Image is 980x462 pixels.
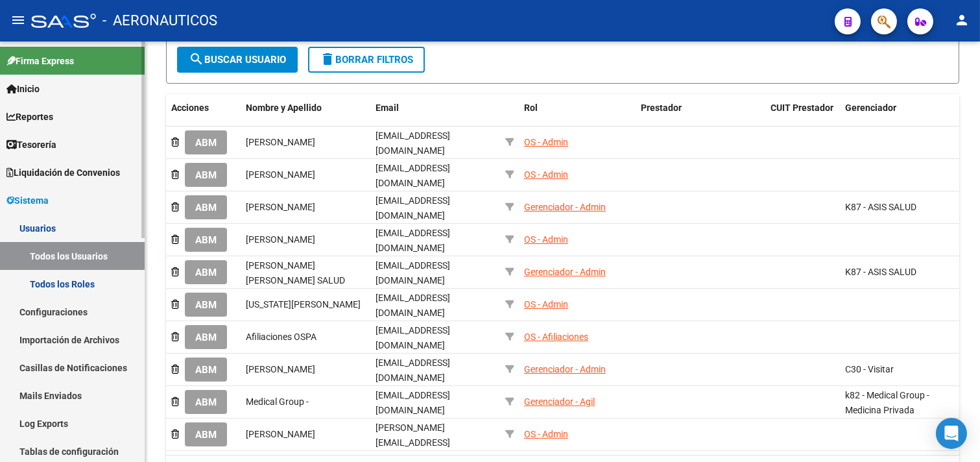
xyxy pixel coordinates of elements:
[195,202,217,213] span: ABM
[845,364,894,374] span: C30 - Visitar
[320,51,335,67] mat-icon: delete
[845,202,916,212] span: K87 - ASIS SALUD
[636,94,765,137] datatable-header-cell: Prestador
[845,390,929,415] span: k82 - Medical Group - Medicina Privada
[246,234,315,245] span: [PERSON_NAME]
[6,138,56,152] span: Tesorería
[195,169,217,181] span: ABM
[771,103,833,113] span: CUIT Prestador
[185,195,227,219] button: ABM
[845,267,916,277] span: K87 - ASIS SALUD
[376,325,450,350] span: [EMAIL_ADDRESS][DOMAIN_NAME]
[376,228,450,253] span: [EMAIL_ADDRESS][DOMAIN_NAME]
[524,297,568,312] div: OS - Admin
[246,299,361,310] span: [US_STATE][PERSON_NAME]
[195,332,217,343] span: ABM
[524,232,568,247] div: OS - Admin
[376,103,399,113] span: Email
[185,130,227,154] button: ABM
[171,103,209,113] span: Acciones
[524,330,588,345] div: OS - Afiliaciones
[376,358,450,383] span: [EMAIL_ADDRESS][DOMAIN_NAME]
[185,228,227,252] button: ABM
[954,12,970,28] mat-icon: person
[246,429,315,439] span: [PERSON_NAME]
[246,332,317,342] span: Afiliaciones OSPA
[185,260,227,284] button: ABM
[195,299,217,311] span: ABM
[189,51,204,67] mat-icon: search
[6,82,40,96] span: Inicio
[6,54,74,68] span: Firma Express
[524,200,606,215] div: Gerenciador - Admin
[376,130,450,156] span: [EMAIL_ADDRESS][DOMAIN_NAME]
[166,94,241,137] datatable-header-cell: Acciones
[185,358,227,382] button: ABM
[641,103,682,113] span: Prestador
[6,193,49,208] span: Sistema
[524,395,595,409] div: Gerenciador - Agil
[195,429,217,441] span: ABM
[376,260,450,286] span: [EMAIL_ADDRESS][DOMAIN_NAME]
[936,418,967,449] div: Open Intercom Messenger
[370,94,500,137] datatable-header-cell: Email
[195,364,217,376] span: ABM
[524,265,606,280] div: Gerenciador - Admin
[189,54,286,66] span: Buscar Usuario
[195,234,217,246] span: ABM
[195,396,217,408] span: ABM
[195,137,217,149] span: ABM
[241,94,370,137] datatable-header-cell: Nombre y Apellido
[246,260,345,286] span: [PERSON_NAME] [PERSON_NAME] SALUD
[6,165,120,180] span: Liquidación de Convenios
[10,12,26,28] mat-icon: menu
[185,390,227,414] button: ABM
[524,427,568,442] div: OS - Admin
[376,293,450,318] span: [EMAIL_ADDRESS][DOMAIN_NAME]
[102,6,217,35] span: - AERONAUTICOS
[524,362,606,377] div: Gerenciador - Admin
[185,325,227,349] button: ABM
[376,163,450,188] span: [EMAIL_ADDRESS][DOMAIN_NAME]
[185,293,227,317] button: ABM
[524,167,568,182] div: OS - Admin
[246,169,315,180] span: [PERSON_NAME]
[246,364,315,374] span: [PERSON_NAME]
[185,163,227,187] button: ABM
[185,422,227,446] button: ABM
[246,202,315,212] span: [PERSON_NAME]
[246,103,322,113] span: Nombre y Apellido
[246,396,309,407] span: Medical Group -
[308,47,425,73] button: Borrar Filtros
[845,103,896,113] span: Gerenciador
[177,47,298,73] button: Buscar Usuario
[6,110,53,124] span: Reportes
[524,135,568,150] div: OS - Admin
[320,54,413,66] span: Borrar Filtros
[524,103,538,113] span: Rol
[246,137,315,147] span: [PERSON_NAME]
[519,94,636,137] datatable-header-cell: Rol
[195,267,217,278] span: ABM
[376,195,450,221] span: [EMAIL_ADDRESS][DOMAIN_NAME]
[765,94,840,137] datatable-header-cell: CUIT Prestador
[376,390,450,415] span: [EMAIL_ADDRESS][DOMAIN_NAME]
[840,94,970,137] datatable-header-cell: Gerenciador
